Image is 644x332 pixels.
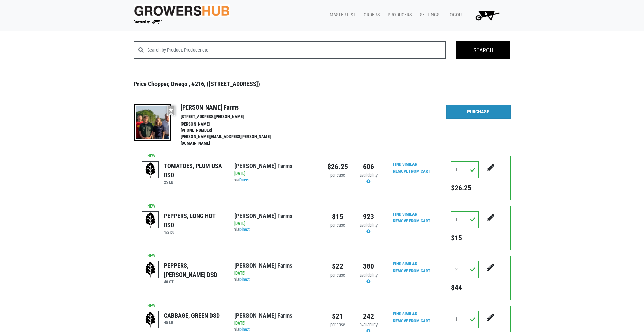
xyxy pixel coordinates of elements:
[134,104,171,141] img: thumbnail-8a08f3346781c529aa742b86dead986c.jpg
[327,211,348,222] div: $15
[181,134,285,147] li: [PERSON_NAME][EMAIL_ADDRESS][PERSON_NAME][DOMAIN_NAME]
[327,261,348,272] div: $22
[451,234,479,243] h5: $15
[451,261,479,278] input: Qty
[451,161,479,178] input: Qty
[164,211,224,230] div: PEPPERS, LONG HOT DSD
[164,320,220,325] h6: 45 LB
[164,261,224,279] div: PEPPERS, [PERSON_NAME] DSD
[181,127,285,134] li: [PHONE_NUMBER]
[456,41,510,59] input: Search
[467,9,505,22] a: 6
[360,172,378,178] span: availability
[134,4,230,17] img: original-fc7597fdc6adbb9d0e2ae620e786d1a2.jpg
[239,327,250,332] a: Direct
[234,262,292,269] a: [PERSON_NAME] Farms
[142,162,159,179] img: placeholder-variety-43d6402dacf2d531de610a020419775a.svg
[324,9,358,21] a: Master List
[234,312,292,319] a: [PERSON_NAME] Farms
[234,177,317,183] div: via
[234,227,317,233] div: via
[142,212,159,229] img: placeholder-variety-43d6402dacf2d531de610a020419775a.svg
[393,162,417,167] a: Find Similar
[327,161,348,172] div: $26.25
[446,105,511,119] a: Purchase
[239,277,250,282] a: Direct
[327,172,348,179] div: per case
[234,212,292,219] a: [PERSON_NAME] Farms
[234,320,317,327] div: [DATE]
[360,222,378,228] span: availability
[142,261,159,278] img: placeholder-variety-43d6402dacf2d531de610a020419775a.svg
[451,283,479,292] h5: $44
[234,220,317,227] div: [DATE]
[415,9,442,21] a: Settings
[358,9,382,21] a: Orders
[389,267,435,275] input: Remove From Cart
[327,222,348,229] div: per case
[181,114,285,120] li: [STREET_ADDRESS][PERSON_NAME]
[327,272,348,279] div: per case
[181,121,285,128] li: [PERSON_NAME]
[164,230,224,235] h6: 1/2 bu
[134,80,511,88] h3: Price Chopper, Owego , #216, ([STREET_ADDRESS])
[164,161,224,180] div: TOMATOES, PLUM USA DSD
[393,212,417,217] a: Find Similar
[234,170,317,177] div: [DATE]
[239,227,250,232] a: Direct
[147,41,446,59] input: Search by Product, Producer etc.
[134,20,162,24] img: Powered by Big Wheelbarrow
[389,217,435,225] input: Remove From Cart
[358,261,379,272] div: 380
[234,270,317,277] div: [DATE]
[389,168,435,176] input: Remove From Cart
[327,322,348,328] div: per case
[393,311,417,316] a: Find Similar
[485,11,487,16] span: 6
[234,162,292,169] a: [PERSON_NAME] Farms
[472,9,502,22] img: Cart
[442,9,467,21] a: Logout
[327,311,348,322] div: $21
[358,311,379,322] div: 242
[360,322,378,327] span: availability
[360,272,378,278] span: availability
[358,161,379,172] div: 606
[358,211,379,222] div: 923
[234,277,317,283] div: via
[164,311,220,320] div: CABBAGE, GREEN DSD
[451,184,479,193] h5: $26.25
[389,317,435,325] input: Remove From Cart
[239,177,250,182] a: Direct
[164,180,224,185] h6: 25 LB
[142,311,159,328] img: placeholder-variety-43d6402dacf2d531de610a020419775a.svg
[393,261,417,266] a: Find Similar
[382,9,415,21] a: Producers
[451,211,479,228] input: Qty
[164,279,224,284] h6: 40 CT
[181,104,285,111] h4: [PERSON_NAME] Farms
[451,311,479,328] input: Qty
